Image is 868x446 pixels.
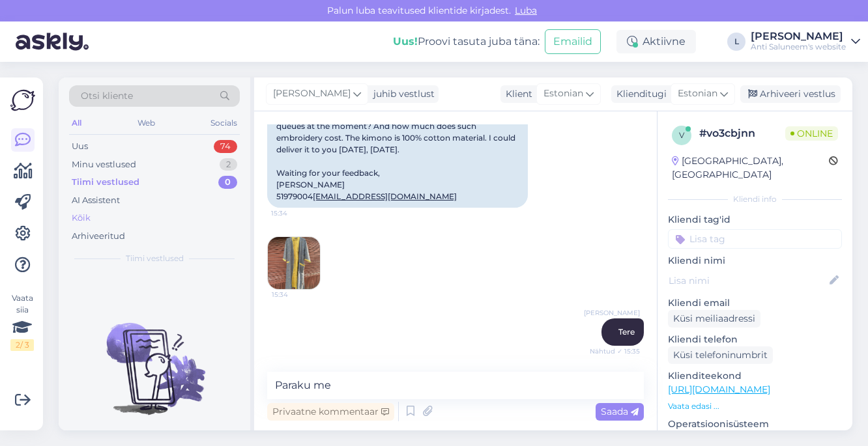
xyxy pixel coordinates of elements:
span: Tere [618,327,635,337]
div: Küsi meiliaadressi [668,310,760,328]
div: Kõik [72,212,91,225]
span: Luba [511,5,541,16]
div: juhib vestlust [368,87,435,101]
div: 2 [220,158,237,171]
span: Estonian [543,87,583,101]
span: [PERSON_NAME] [273,87,351,101]
span: 15:34 [271,208,320,218]
p: Kliendi email [668,296,842,310]
span: 15:34 [272,290,321,300]
img: No chats [59,300,250,417]
div: Aktiivne [616,30,696,53]
div: AI Assistent [72,194,120,207]
span: v [679,130,684,140]
div: Vaata siia [10,292,34,351]
span: Saada [601,406,639,417]
div: Küsi telefoninumbrit [668,346,773,364]
p: Kliendi nimi [668,254,842,268]
span: [PERSON_NAME] [584,308,640,318]
a: [PERSON_NAME]Anti Saluneem's website [751,31,860,52]
p: Vaata edasi ... [668,400,842,412]
p: Klienditeekond [668,369,842,383]
span: Tiimi vestlused [126,253,184,264]
p: Kliendi telefon [668,333,842,346]
div: Uus [72,140,88,153]
span: Estonian [678,87,717,101]
div: All [69,115,84,132]
div: Klient [500,87,532,101]
div: Arhiveeritud [72,230,125,243]
input: Lisa tag [668,229,842,249]
div: # vo3cbjnn [699,126,785,141]
div: Socials [208,115,240,132]
div: [PERSON_NAME] [751,31,846,42]
p: Operatsioonisüsteem [668,417,842,431]
p: Kliendi tag'id [668,213,842,227]
div: Web [135,115,158,132]
div: Proovi tasuta juba täna: [393,34,540,49]
span: Online [785,126,838,141]
div: Privaatne kommentaar [267,403,394,421]
div: Anti Saluneem's website [751,42,846,52]
img: Askly Logo [10,88,35,113]
p: Uued vestlused tulevad siia. [88,428,222,442]
button: Emailid [545,29,601,54]
div: Tiimi vestlused [72,176,139,189]
div: 0 [218,176,237,189]
img: Attachment [268,237,320,289]
div: [GEOGRAPHIC_DATA], [GEOGRAPHIC_DATA] [672,154,829,182]
div: L [727,33,745,51]
div: Arhiveeri vestlus [740,85,841,103]
a: [URL][DOMAIN_NAME] [668,383,770,395]
div: 74 [214,140,237,153]
b: Uus! [393,35,418,48]
div: Kliendi info [668,193,842,205]
div: Klienditugi [611,87,667,101]
div: Minu vestlused [72,158,136,171]
a: [EMAIL_ADDRESS][DOMAIN_NAME] [313,191,457,201]
span: Nähtud ✓ 15:35 [590,346,640,356]
span: Otsi kliente [81,89,133,103]
input: Lisa nimi [669,273,827,288]
div: 2 / 3 [10,339,34,351]
textarea: Paraku me [267,372,644,399]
